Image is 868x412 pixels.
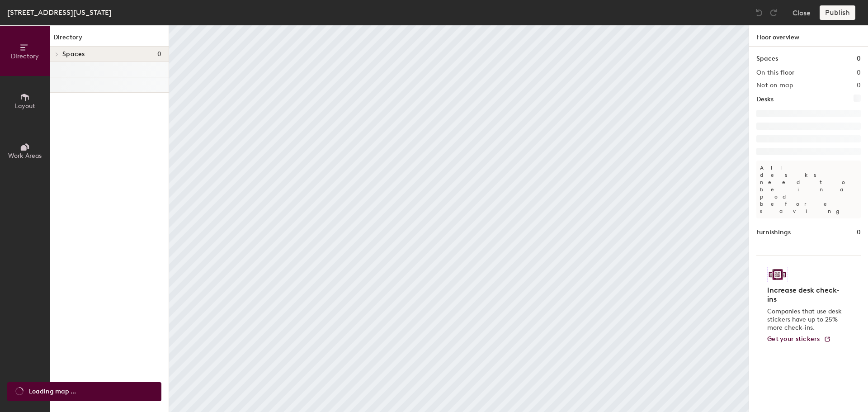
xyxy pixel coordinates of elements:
[755,8,764,17] img: Undo
[50,33,169,47] h1: Directory
[11,52,39,60] span: Directory
[767,267,788,282] img: Sticker logo
[767,335,820,343] span: Get your stickers
[857,227,861,237] h1: 0
[857,69,861,76] h2: 0
[756,161,861,218] p: All desks need to be in a pod before saving
[756,54,778,64] h1: Spaces
[767,336,831,343] a: Get your stickers
[749,25,868,47] h1: Floor overview
[756,82,793,89] h2: Not on map
[857,82,861,89] h2: 0
[8,152,42,160] span: Work Areas
[767,286,844,304] h4: Increase desk check-ins
[767,308,844,332] p: Companies that use desk stickers have up to 25% more check-ins.
[769,8,778,17] img: Redo
[756,69,795,76] h2: On this floor
[169,25,749,412] canvas: Map
[857,54,861,64] h1: 0
[7,7,112,18] div: [STREET_ADDRESS][US_STATE]
[157,51,161,58] span: 0
[29,387,76,397] span: Loading map ...
[62,51,85,58] span: Spaces
[15,102,35,110] span: Layout
[793,5,811,20] button: Close
[756,227,791,237] h1: Furnishings
[756,95,774,104] h1: Desks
